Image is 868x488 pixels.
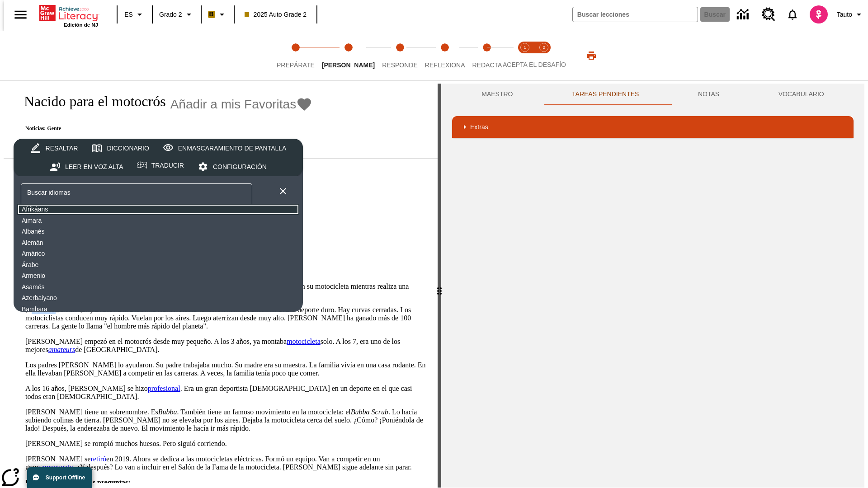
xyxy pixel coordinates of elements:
button: Asamés [17,282,299,293]
span: Support Offline [46,474,85,481]
div: Árabe [22,259,38,271]
button: Responde step 3 of 5 [375,31,425,80]
button: Redacta step 5 of 5 [465,31,509,80]
span: Grado 2 [159,10,182,19]
div: Portada [39,3,98,28]
input: Buscar campo [573,7,698,22]
button: VOCABULARIO [749,84,854,105]
button: Escoja un nuevo avatar [804,3,833,26]
div: Albanés [22,226,45,237]
button: Seleccionar estudiante [170,137,234,154]
span: Responde [382,61,418,69]
div: Traducir [151,160,184,171]
button: Albanés [17,226,299,237]
button: TAREAS PENDIENTES [542,84,669,105]
div: activity [441,84,864,488]
span: Tauto [837,10,852,19]
div: split button [14,139,303,176]
strong: Piensa y comenta estas preguntas: [25,479,131,486]
div: Azerbaiyano [22,292,57,304]
button: Amárico [17,248,299,259]
div: Instructional Panel Tabs [452,84,854,105]
a: amateurs [48,346,75,353]
button: Configuración [191,158,274,177]
a: campeonato [38,463,73,471]
p: [PERSON_NAME] empezó en el motocrós desde muy pequeño. A los 3 años, ya montaba solo. A los 7, er... [25,338,427,354]
p: [PERSON_NAME] se rompió muchos huesos. Pero siguió corriendo. [25,440,427,448]
button: Lee step 2 of 5 [315,31,382,80]
button: Prepárate step 1 of 5 [269,31,322,80]
button: Traducir [130,158,191,174]
a: Centro de información [731,2,756,27]
span: Redacta [472,61,502,69]
div: Alemán [22,237,43,249]
button: Enmascaramiento de pantalla [156,139,293,158]
span: [PERSON_NAME] [322,61,375,69]
span: ACEPTA EL DESAFÍO [503,61,566,68]
div: Configuración [213,161,267,173]
div: Diccionario [107,143,149,154]
div: Amárico [22,248,45,259]
button: Afrikáans [17,204,299,215]
button: Diccionario [85,139,156,158]
button: Leer en voz alta [43,158,130,177]
em: Bubba Scrub [351,408,388,416]
p: [PERSON_NAME] se en 2019. Ahora se dedica a las motocicletas eléctricas. Formó un equipo. Van a c... [25,455,427,471]
span: ES [124,10,133,19]
button: Aimara [17,215,299,226]
p: A los 16 años, [PERSON_NAME] se hizo . Era un gran deportista [DEMOGRAPHIC_DATA] en un deporte en... [25,385,427,401]
div: Resaltar [46,143,78,154]
h1: Nacido para el motocrós [14,93,166,110]
span: 2025 Auto Grade 2 [245,10,307,19]
button: Tipo de apoyo, Apoyo [129,137,171,154]
div: Pulsa la tecla de intro o la barra espaciadora y luego presiona las flechas de derecha e izquierd... [438,84,441,488]
span: Edición de NJ [64,22,98,28]
button: Maestro [452,84,542,105]
div: Extras [452,116,854,138]
a: Notificaciones [781,3,804,26]
button: Boost El color de la clase es anaranjado claro. Cambiar el color de la clase. [204,6,231,23]
p: Extras [470,122,488,132]
a: profesional [148,385,180,392]
button: Seleccione Lexile, 320 Lexile (Se aproxima) [22,137,124,154]
img: translateIcon.svg [137,161,147,169]
p: Noticias: Gente [14,125,312,132]
span: Añadir a mis Favoritas [170,97,297,112]
button: Support Offline [27,467,92,488]
a: motocicleta [287,338,321,345]
text: 1 [524,45,526,50]
div: Bambara [22,304,47,315]
div: Aimara [22,215,42,226]
button: Árabe [17,259,299,271]
button: Acepta el desafío lee step 1 of 2 [512,31,538,80]
button: Añadir a mis Favoritas - Nacido para el motocrós [170,96,313,112]
button: Lenguaje: ES, Selecciona un idioma [120,6,149,23]
span: Prepárate [277,61,315,69]
div: Afrikáans [22,204,48,215]
img: avatar image [810,5,828,23]
button: Alemán [17,237,299,249]
em: Bubba [158,408,177,416]
div: Leer en voz alta [65,161,123,173]
a: Centro de recursos, Se abrirá en una pestaña nueva. [756,2,781,27]
button: Resaltar [24,139,85,158]
span: B [209,9,214,20]
button: Grado: Grado 2, Elige un grado [156,6,198,23]
button: Armenio [17,270,299,282]
p: [PERSON_NAME] tiene un sobrenombre. Es . También tiene un famoso movimiento en la motocicleta: el... [25,408,427,432]
button: Borrar la búsqueda [274,182,292,200]
button: Imprimir [577,47,606,64]
div: Armenio [22,270,45,282]
p: Los padres [PERSON_NAME] lo ayudaron. Su padre trabajaba mucho. Su madre era su maestra. La famil... [25,361,427,377]
div: Asamés [22,282,45,293]
div: reading [4,84,438,483]
button: Perfil/Configuración [833,6,868,23]
div: Enmascaramiento de pantalla [178,143,287,154]
button: Reflexiona step 4 of 5 [418,31,472,80]
button: Azerbaiyano [17,292,299,304]
button: Bambara [17,304,299,315]
p: [PERSON_NAME] hijo es toda una estrella del motocrós. El motociclismo de montaña es un deporte du... [25,306,427,330]
text: 2 [542,45,545,50]
button: NOTAS [669,84,749,105]
button: Abrir el menú lateral [7,1,34,28]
